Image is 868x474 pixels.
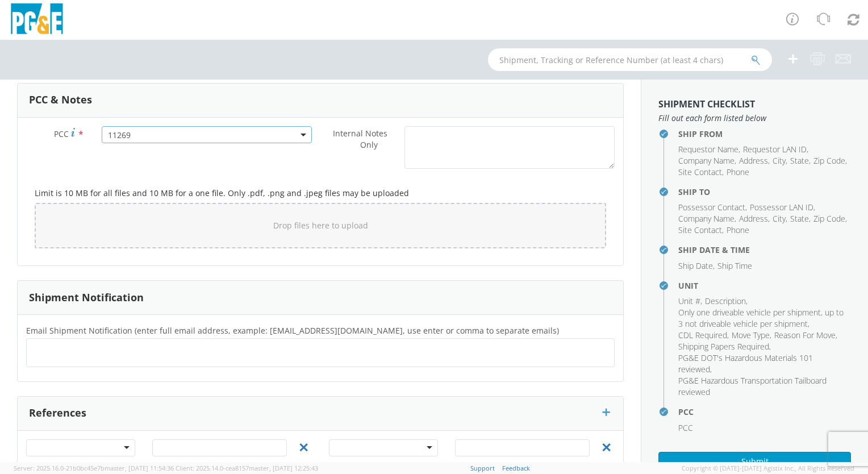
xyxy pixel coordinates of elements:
[790,155,809,166] span: State
[102,126,312,143] span: 11269
[774,330,836,340] span: Reason For Move
[739,213,768,224] span: Address
[773,213,786,224] span: City
[678,155,736,167] li: ,
[678,260,713,271] span: Ship Date
[333,128,387,150] span: Internal Notes Only
[773,213,787,224] li: ,
[249,464,318,472] span: master, [DATE] 12:25:43
[678,408,851,416] h4: PCC
[678,375,827,397] span: PG&E Hazardous Transportation Tailboard reviewed
[790,155,811,167] li: ,
[773,155,786,166] span: City
[678,307,848,330] li: ,
[813,213,847,224] li: ,
[678,296,700,306] span: Unit #
[658,452,851,471] button: Submit
[678,144,740,155] li: ,
[678,281,851,290] h4: Unit
[678,224,722,235] span: Site Contact
[678,260,715,272] li: ,
[678,167,722,177] span: Site Contact
[26,325,559,336] span: Email Shipment Notification (enter full email address, example: jdoe01@agistix.com, use enter or ...
[470,464,495,472] a: Support
[678,213,736,224] li: ,
[658,113,851,124] span: Fill out each form listed below
[678,144,738,155] span: Requestor Name
[658,98,755,110] strong: Shipment Checklist
[727,224,749,235] span: Phone
[678,341,769,352] span: Shipping Papers Required
[813,213,845,224] span: Zip Code
[750,202,813,213] span: Possessor LAN ID
[678,352,813,375] span: PG&E DOT's Hazardous Materials 101 reviewed
[678,352,848,375] li: ,
[29,292,144,303] h3: Shipment Notification
[502,464,530,472] a: Feedback
[678,188,851,196] h4: Ship To
[743,144,807,155] span: Requestor LAN ID
[732,330,770,340] span: Move Type
[678,155,735,166] span: Company Name
[678,296,702,307] li: ,
[678,224,724,236] li: ,
[739,155,768,166] span: Address
[29,408,86,419] h3: References
[678,330,727,340] span: CDL Required
[678,330,729,341] li: ,
[717,260,752,271] span: Ship Time
[273,220,368,231] span: Drop files here to upload
[678,213,735,224] span: Company Name
[743,144,808,155] li: ,
[678,202,745,213] span: Possessor Contact
[739,155,770,167] li: ,
[732,330,771,341] li: ,
[678,167,724,178] li: ,
[750,202,815,213] li: ,
[678,246,851,254] h4: Ship Date & Time
[813,155,845,166] span: Zip Code
[9,3,65,37] img: pge-logo-06675f144f4cfa6a6814.png
[705,296,746,306] span: Description
[488,48,772,71] input: Shipment, Tracking or Reference Number (at least 4 chars)
[678,341,771,352] li: ,
[176,464,318,472] span: Client: 2025.14.0-cea8157
[705,296,748,307] li: ,
[678,202,747,213] li: ,
[108,130,306,140] span: 11269
[790,213,809,224] span: State
[773,155,787,167] li: ,
[739,213,770,224] li: ,
[790,213,811,224] li: ,
[105,464,174,472] span: master, [DATE] 11:54:36
[678,307,844,329] span: Only one driveable vehicle per shipment, up to 3 not driveable vehicle per shipment
[54,128,69,139] span: PCC
[682,464,854,473] span: Copyright © [DATE]-[DATE] Agistix Inc., All Rights Reserved
[774,330,837,341] li: ,
[14,464,174,472] span: Server: 2025.16.0-21b0bc45e7b
[727,167,749,177] span: Phone
[813,155,847,167] li: ,
[29,94,92,106] h3: PCC & Notes
[678,130,851,138] h4: Ship From
[678,422,693,433] span: PCC
[35,189,606,197] h5: Limit is 10 MB for all files and 10 MB for a one file. Only .pdf, .png and .jpeg files may be upl...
